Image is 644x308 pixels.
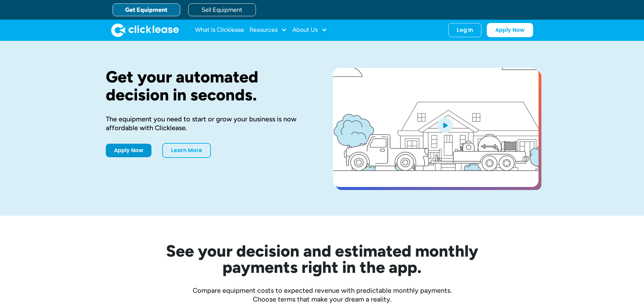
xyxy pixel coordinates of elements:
a: home [111,23,179,37]
a: open lightbox [333,68,539,187]
h1: Get your automated decision in seconds. [106,68,311,104]
div: The equipment you need to start or grow your business is now affordable with Clicklease. [106,115,311,132]
a: Sell Equipment [188,3,256,16]
img: Blue play button logo on a light blue circular background [436,116,454,135]
a: Learn More [162,143,211,158]
div: Resources [249,23,287,37]
div: About Us [292,23,327,37]
a: Apply Now [487,23,533,37]
a: Apply Now [106,144,151,157]
a: Get Equipment [113,3,180,16]
div: Log In [457,27,473,33]
a: What Is Clicklease [195,23,244,37]
div: Compare equipment costs to expected revenue with predictable monthly payments. Choose terms that ... [106,286,539,304]
h2: See your decision and estimated monthly payments right in the app. [133,243,511,275]
img: Clicklease logo [111,23,179,37]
